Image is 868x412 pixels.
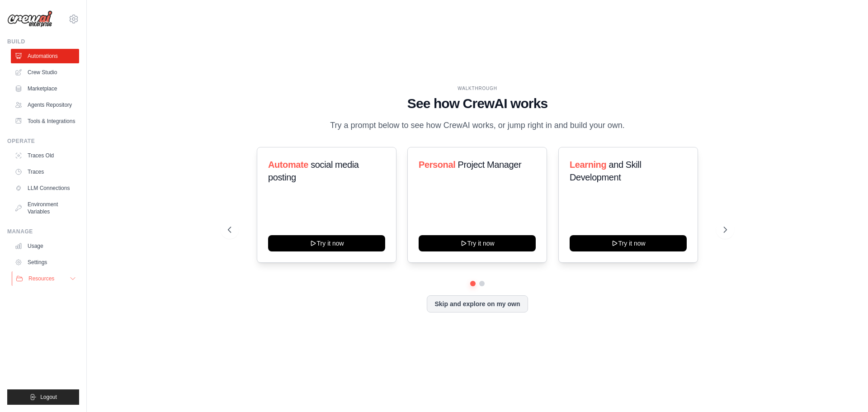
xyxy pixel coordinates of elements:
a: Traces Old [11,148,79,163]
div: WALKTHROUGH [228,85,727,92]
img: Logo [7,10,52,28]
button: Resources [12,271,80,286]
a: Settings [11,255,79,270]
button: Skip and explore on my own [427,295,528,313]
span: Resources [28,275,54,282]
div: Manage [7,228,79,235]
div: Operate [7,137,79,145]
span: Personal [419,160,455,170]
span: Automate [268,160,308,170]
span: social media posting [268,160,359,182]
a: Agents Repository [11,98,79,112]
button: Try it now [570,235,687,251]
span: Learning [570,160,606,170]
a: Environment Variables [11,197,79,219]
a: Crew Studio [11,65,79,80]
a: LLM Connections [11,181,79,195]
a: Traces [11,165,79,179]
a: Usage [11,239,79,253]
div: Build [7,38,79,45]
span: and Skill Development [570,160,641,182]
button: Try it now [419,235,536,251]
span: Project Manager [458,160,522,170]
a: Automations [11,49,79,63]
h1: See how CrewAI works [228,95,727,112]
button: Try it now [268,235,385,251]
button: Logout [7,389,79,405]
span: Logout [40,393,57,401]
p: Try a prompt below to see how CrewAI works, or jump right in and build your own. [325,119,629,132]
a: Tools & Integrations [11,114,79,128]
a: Marketplace [11,81,79,96]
